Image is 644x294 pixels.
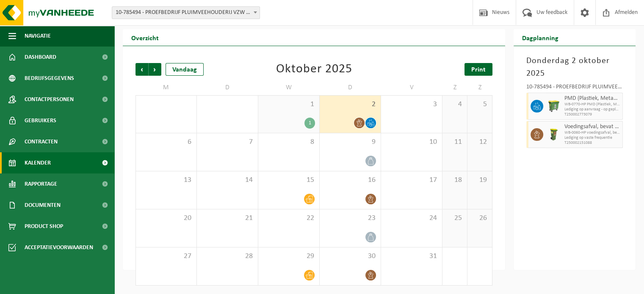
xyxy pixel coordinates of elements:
div: Vandaag [166,63,204,76]
div: 10-785494 - PROEFBEDRIJF PLUIMVEEHOUDERIJ VZW - GEEL [526,84,623,93]
span: 17 [385,176,438,185]
span: 2 [324,100,376,109]
span: T250002773079 [564,112,620,117]
span: 25 [447,214,463,223]
span: Rapportage [25,173,57,195]
span: 30 [324,252,376,261]
span: 14 [201,176,254,185]
span: 28 [201,252,254,261]
span: Acceptatievoorwaarden [25,237,93,258]
span: 10-785494 - PROEFBEDRIJF PLUIMVEEHOUDERIJ VZW - GEEL [112,7,260,19]
td: Z [442,80,467,95]
img: WB-0060-HPE-GN-50 [547,128,560,141]
span: WB-0060-HP voedingsafval, bevat producten van dierlijke oors [564,130,620,135]
span: 22 [263,214,315,223]
span: 4 [447,100,463,109]
span: Vorige [135,63,148,76]
span: 15 [263,176,315,185]
span: 10-785494 - PROEFBEDRIJF PLUIMVEEHOUDERIJ VZW - GEEL [112,6,260,19]
span: Contactpersonen [25,89,74,110]
h2: Overzicht [123,29,167,46]
span: PMD (Plastiek, Metaal, Drankkartons) (bedrijven) [564,95,620,102]
span: 16 [324,176,376,185]
td: D [197,80,258,95]
span: Volgende [149,63,161,76]
a: Print [464,63,492,76]
td: M [135,80,197,95]
span: Contracten [25,131,58,152]
span: 12 [472,137,488,147]
div: Oktober 2025 [276,63,352,76]
span: T250002151088 [564,140,620,146]
span: 24 [385,214,438,223]
span: 13 [140,176,192,185]
span: 8 [263,137,315,147]
span: Documenten [25,195,61,216]
h2: Dagplanning [514,29,567,46]
img: WB-0770-HPE-GN-50 [547,100,560,113]
span: Lediging op aanvraag - op geplande route [564,107,620,112]
span: 20 [140,214,192,223]
span: 23 [324,214,376,223]
span: Kalender [25,152,51,173]
h3: Donderdag 2 oktober 2025 [526,55,623,80]
span: 3 [385,100,438,109]
span: Product Shop [25,216,63,237]
td: Z [467,80,492,95]
span: Lediging op vaste frequentie [564,135,620,140]
span: Voedingsafval, bevat producten van dierlijke oorsprong, onverpakt, categorie 3 [564,124,620,130]
span: 18 [447,176,463,185]
span: 1 [263,100,315,109]
span: Bedrijfsgegevens [25,68,74,89]
td: W [258,80,320,95]
div: 1 [304,118,315,129]
span: 26 [472,214,488,223]
span: Gebruikers [25,110,56,131]
span: 21 [201,214,254,223]
span: 11 [447,137,463,147]
span: Dashboard [25,47,56,68]
span: 31 [385,252,438,261]
td: V [381,80,442,95]
span: Print [471,66,486,73]
span: 29 [263,252,315,261]
span: 6 [140,137,192,147]
span: 19 [472,176,488,185]
td: D [320,80,381,95]
span: Navigatie [25,25,51,47]
span: 27 [140,252,192,261]
span: 10 [385,137,438,147]
span: 5 [472,100,488,109]
span: WB-0770-HP PMD (Plastiek, Metaal, Drankkartons) (bedrijven) [564,102,620,107]
span: 7 [201,137,254,147]
span: 9 [324,137,376,147]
